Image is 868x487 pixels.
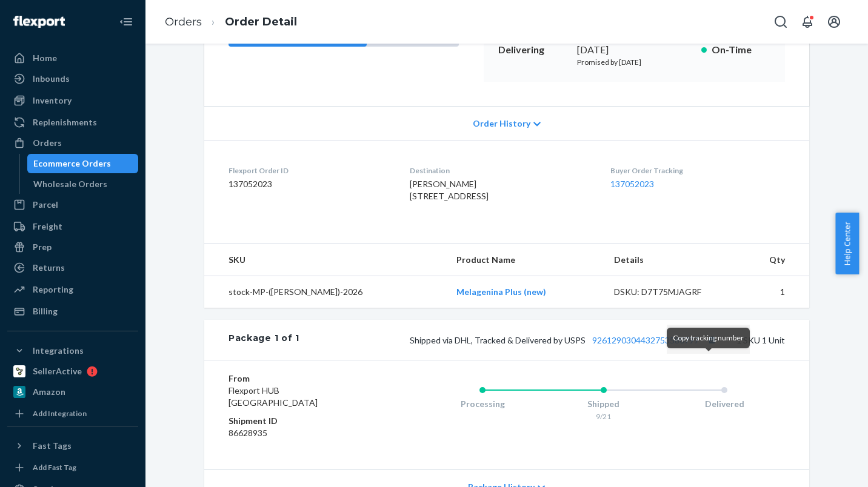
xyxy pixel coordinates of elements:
dd: 137052023 [229,178,390,190]
dt: Flexport Order ID [229,165,390,176]
p: Promised by [DATE] [577,57,692,67]
div: Integrations [33,345,84,357]
div: Replenishments [33,116,97,128]
span: [PERSON_NAME] [STREET_ADDRESS] [410,179,489,201]
div: Reporting [33,283,73,296]
a: Add Integration [7,406,138,421]
a: Orders [7,133,138,153]
div: Orders [33,137,62,149]
a: 137052023 [610,179,654,189]
a: Home [7,48,138,68]
a: Melagenina Plus (new) [456,287,546,297]
th: Details [604,244,738,276]
dt: Shipment ID [229,415,373,427]
button: Close Navigation [114,10,138,34]
a: Inventory [7,91,138,110]
a: Replenishments [7,113,138,132]
div: Package 1 of 1 [229,332,299,348]
a: 9261290304432753580797 [592,335,699,345]
td: stock-MP-([PERSON_NAME])-2026 [204,276,447,308]
a: Order Detail [225,15,297,28]
ol: breadcrumbs [155,4,307,40]
a: Ecommerce Orders [27,154,139,173]
div: Inbounds [33,73,70,85]
a: Orders [165,15,202,28]
a: Prep [7,237,138,257]
button: Help Center [835,213,859,274]
button: Open notifications [795,10,820,34]
div: Amazon [33,386,65,398]
a: Returns [7,258,138,277]
th: Qty [738,244,809,276]
p: On-Time [712,43,770,57]
div: SellerActive [33,365,82,377]
dt: Destination [410,165,590,176]
th: SKU [204,244,447,276]
a: Amazon [7,382,138,402]
dt: From [229,373,373,385]
a: Wholesale Orders [27,174,139,194]
a: Parcel [7,195,138,214]
a: SellerActive [7,362,138,381]
button: Fast Tags [7,436,138,456]
div: Returns [33,262,65,274]
td: 1 [738,276,809,308]
div: 1 SKU 1 Unit [299,332,785,348]
div: Wholesale Orders [33,178,107,190]
a: Inbounds [7,69,138,88]
div: DSKU: D7T75MJAGRF [614,286,728,298]
div: Ecommerce Orders [33,157,111,170]
span: Shipped via DHL, Tracked & Delivered by USPS [410,335,719,345]
a: Freight [7,217,138,236]
div: Inventory [33,94,72,107]
span: Flexport HUB [GEOGRAPHIC_DATA] [229,385,318,408]
button: Open Search Box [769,10,793,34]
img: Flexport logo [13,16,65,28]
div: Processing [422,398,543,410]
div: Add Integration [33,408,87,419]
div: Parcel [33,199,58,211]
div: Freight [33,220,62,233]
button: Integrations [7,341,138,360]
button: Open account menu [822,10,846,34]
div: Billing [33,305,58,317]
span: Order History [473,118,530,130]
dt: Buyer Order Tracking [610,165,785,176]
div: Delivered [664,398,785,410]
div: Fast Tags [33,440,72,452]
a: Billing [7,302,138,321]
div: Shipped [543,398,664,410]
span: Copy tracking number [673,333,744,342]
dd: 86628935 [229,427,373,439]
a: Add Fast Tag [7,460,138,475]
a: Reporting [7,280,138,299]
div: [DATE] [577,43,692,57]
div: Prep [33,241,52,253]
div: Add Fast Tag [33,462,76,472]
div: 9/21 [543,411,664,422]
th: Product Name [447,244,604,276]
div: Home [33,52,57,64]
p: Delivering [498,43,567,57]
